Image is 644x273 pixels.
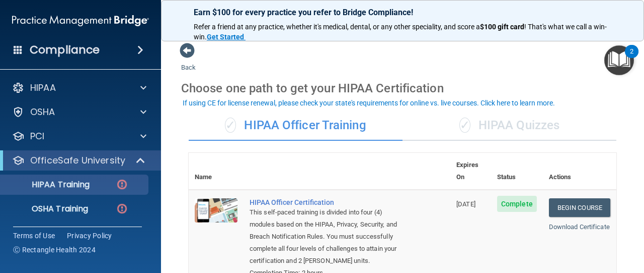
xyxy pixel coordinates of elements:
div: If using CE for license renewal, please check your state's requirements for online vs. live cours... [183,99,555,106]
th: Status [491,153,543,190]
div: 2 [630,51,633,65]
span: [DATE] [456,200,475,208]
span: ✓ [225,118,236,133]
div: This self-paced training is divided into four (4) modules based on the HIPAA, Privacy, Security, ... [250,206,400,267]
button: Open Resource Center, 2 new notifications [604,45,634,75]
a: Privacy Policy [67,231,112,241]
div: HIPAA Officer Training [189,111,403,141]
img: danger-circle.6113f641.png [116,202,128,215]
p: OSHA Training [7,204,88,214]
p: OfficeSafe University [30,154,125,167]
a: Terms of Use [13,231,55,241]
span: Refer a friend at any practice, whether it's medical, dental, or any other speciality, and score a [194,23,480,31]
p: HIPAA Training [7,180,90,190]
p: OSHA [30,106,55,118]
a: Get Started [207,33,246,41]
div: Choose one path to get your HIPAA Certification [181,74,624,103]
span: ✓ [459,118,470,133]
strong: Get Started [207,33,244,41]
h4: Compliance [30,43,100,57]
th: Actions [543,153,616,190]
th: Name [189,153,244,190]
th: Expires On [450,153,491,190]
p: HIPAA [30,82,56,94]
p: PCI [30,130,44,142]
span: ! That's what we call a win-win. [194,23,607,41]
span: Ⓒ Rectangle Health 2024 [13,245,96,255]
a: OfficeSafe University [12,154,146,167]
p: Earn $100 for every practice you refer to Bridge Compliance! [194,8,611,17]
a: Download Certificate [549,223,610,231]
a: PCI [12,130,146,142]
img: danger-circle.6113f641.png [116,178,128,191]
a: Back [181,51,196,71]
a: OSHA [12,106,146,118]
strong: $100 gift card [480,23,524,31]
a: HIPAA [12,82,146,94]
a: Begin Course [549,198,610,217]
button: If using CE for license renewal, please check your state's requirements for online vs. live cours... [181,98,556,108]
span: Complete [497,196,537,212]
div: HIPAA Quizzes [403,111,616,141]
a: HIPAA Officer Certification [250,198,400,206]
img: PMB logo [12,11,149,31]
